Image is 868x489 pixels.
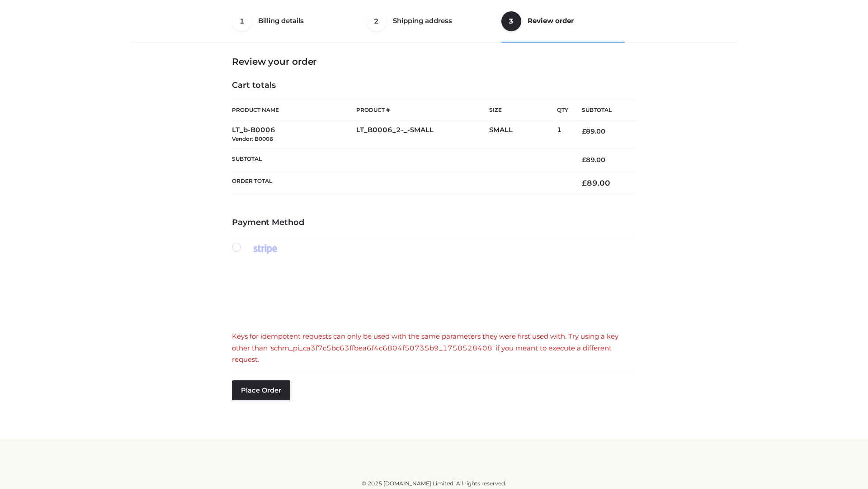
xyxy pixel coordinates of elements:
[582,127,605,135] bdi: 89.00
[232,171,568,195] th: Order Total
[582,178,610,187] bdi: 89.00
[232,331,636,365] div: Keys for idempotent requests can only be used with the same parameters they were first used with....
[557,100,568,120] th: Qty
[582,178,587,187] span: £
[232,100,356,120] th: Product Name
[232,56,636,67] h3: Review your order
[134,479,734,488] div: © 2025 [DOMAIN_NAME] Limited. All rights reserved.
[232,149,568,171] th: Subtotal
[582,156,586,164] span: £
[232,120,356,149] td: LT_b-B0006
[489,120,557,149] td: SMALL
[232,218,636,228] h4: Payment Method
[232,380,290,400] button: Place order
[232,135,273,142] small: Vendor: B0006
[489,100,552,120] th: Size
[232,81,636,91] h4: Cart totals
[356,100,489,120] th: Product #
[356,120,489,149] td: LT_B0006_2-_-SMALL
[557,120,568,149] td: 1
[582,156,605,164] bdi: 89.00
[568,100,636,120] th: Subtotal
[230,264,634,321] iframe: Secure payment input frame
[582,127,586,135] span: £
